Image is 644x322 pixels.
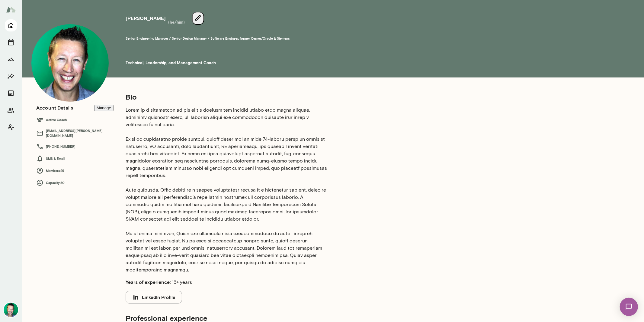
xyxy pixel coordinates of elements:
img: Mento [6,4,16,15]
h4: [PERSON_NAME] [126,15,166,22]
h6: [PHONE_NUMBER] [36,143,114,150]
button: Members [5,104,17,116]
button: Manage [94,105,114,111]
h6: [EMAIL_ADDRESS][PERSON_NAME][DOMAIN_NAME] [36,128,114,138]
button: Growth Plan [5,53,17,65]
p: 15+ years [126,278,328,286]
h6: SMS & Email [36,155,114,162]
b: Years of experience: [126,279,171,285]
p: Lorem ip d sitametcon adipis elit s doeiusm tem incidid utlabo etdo magna aliquae, adminimv quisn... [126,107,328,274]
button: Sessions [5,36,17,48]
button: Home [5,19,17,31]
button: LinkedIn Profile [126,291,182,304]
h5: Technical, Leadership, and Management Coach [126,55,488,66]
button: Documents [5,87,17,99]
h5: Bio [126,92,328,102]
img: Brian Lawrence [31,24,109,102]
h6: Account Details [36,104,73,111]
button: Insights [5,70,17,82]
h6: Senior Engineering Manager / Senior Design Manager / Software Engineer , former Cerner/Oracle & S... [126,36,488,41]
img: Brian Lawrence [4,303,18,317]
h6: Members: 29 [36,167,114,174]
button: Client app [5,121,17,133]
h6: Capacity: 30 [36,179,114,186]
h5: (he/him) [168,19,185,25]
h6: Active Coach [36,116,114,123]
